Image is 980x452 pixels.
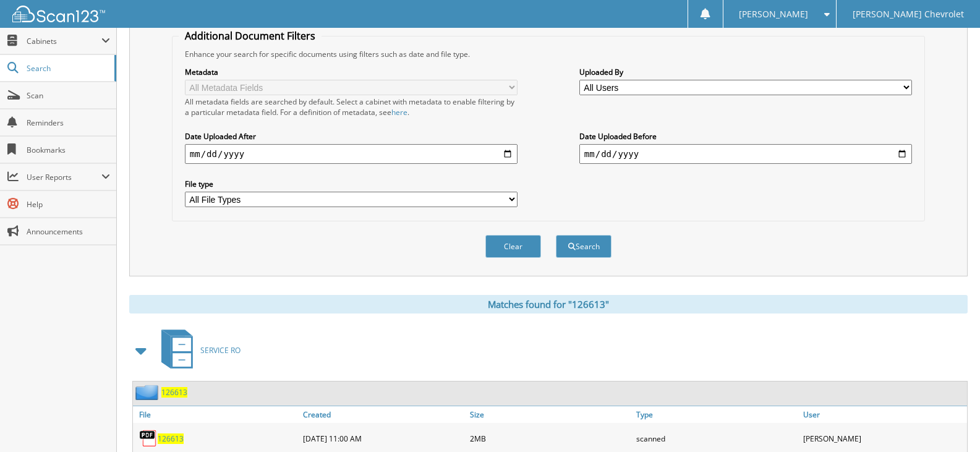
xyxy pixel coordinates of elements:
[633,426,800,451] div: scanned
[300,406,467,423] a: Created
[800,426,967,451] div: [PERSON_NAME]
[633,406,800,423] a: Type
[129,295,968,313] div: Matches found for "126613"
[27,90,110,101] span: Scan
[853,11,964,18] span: [PERSON_NAME] Chevrolet
[200,345,241,356] span: SERVICE RO
[27,145,110,155] span: Bookmarks
[485,235,541,258] button: Clear
[154,326,241,375] a: SERVICE RO
[27,199,110,210] span: Help
[161,387,187,398] a: 126613
[467,406,634,423] a: Size
[185,144,518,164] input: start
[12,6,105,22] img: scan123-logo-white.svg
[158,433,184,444] a: 126613
[135,385,161,400] img: folder2.png
[579,131,912,142] label: Date Uploaded Before
[27,226,110,237] span: Announcements
[139,429,158,448] img: PDF.png
[27,117,110,128] span: Reminders
[579,67,912,77] label: Uploaded By
[179,49,918,59] div: Enhance your search for specific documents using filters such as date and file type.
[185,131,518,142] label: Date Uploaded After
[185,179,518,189] label: File type
[800,406,967,423] a: User
[27,36,101,46] span: Cabinets
[467,426,634,451] div: 2MB
[300,426,467,451] div: [DATE] 11:00 AM
[918,393,980,452] iframe: Chat Widget
[185,96,518,117] div: All metadata fields are searched by default. Select a cabinet with metadata to enable filtering b...
[556,235,611,258] button: Search
[739,11,808,18] span: [PERSON_NAME]
[27,172,101,182] span: User Reports
[27,63,108,74] span: Search
[391,107,407,117] a: here
[579,144,912,164] input: end
[133,406,300,423] a: File
[179,29,322,43] legend: Additional Document Filters
[185,67,518,77] label: Metadata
